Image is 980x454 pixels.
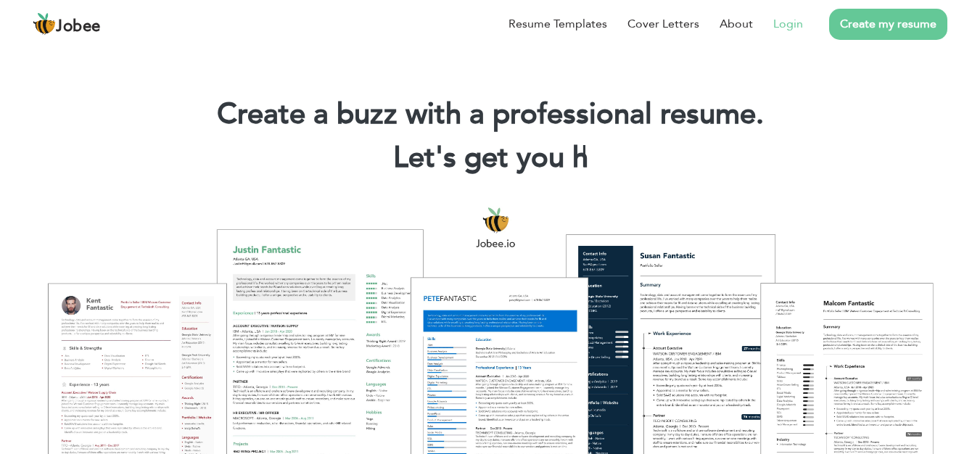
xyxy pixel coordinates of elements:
[33,12,101,36] a: Jobee
[720,15,753,33] a: About
[22,96,958,133] h1: Create a buzz with a professional resume.
[33,12,56,36] img: jobee.io
[508,15,607,33] a: Resume Templates
[829,9,947,40] a: Create my resume
[56,19,101,35] span: Jobee
[22,139,958,177] h2: Let's
[773,15,803,33] a: Login
[627,15,699,33] a: Cover Letters
[581,138,588,178] span: |
[464,138,588,178] span: get you h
